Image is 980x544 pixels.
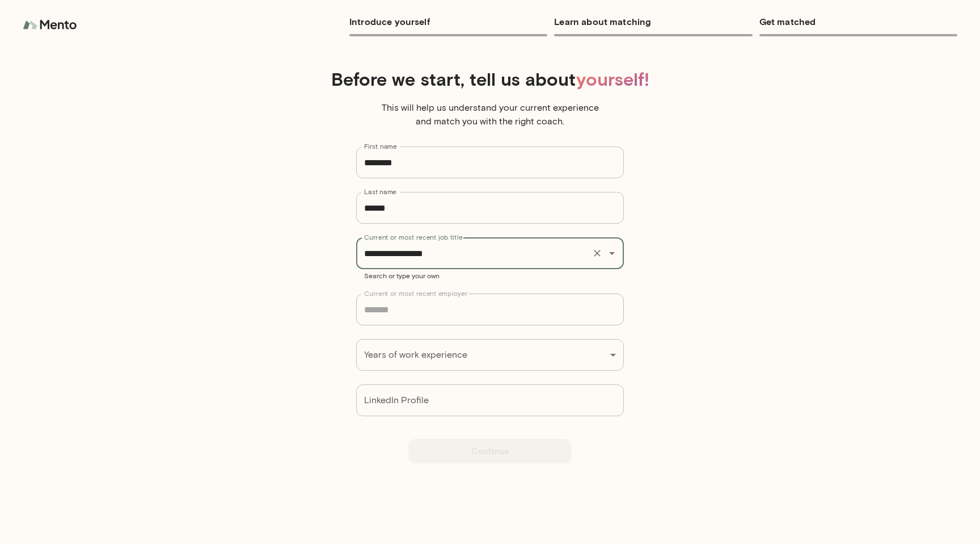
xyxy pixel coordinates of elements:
p: Search or type your own [364,271,616,280]
span: yourself! [576,68,649,90]
p: This will help us understand your current experience and match you with the right coach. [377,101,603,128]
img: logo [23,14,79,36]
label: Current or most recent employer [364,288,467,298]
h4: Before we start, tell us about [64,68,916,90]
label: Last name [364,187,396,196]
h6: Introduce yourself [349,14,547,30]
h6: Get matched [759,14,957,30]
button: Clear [589,245,605,261]
h6: Learn about matching [554,14,752,30]
button: Open [604,245,620,261]
label: First name [364,141,397,151]
label: Current or most recent job title [364,232,462,242]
